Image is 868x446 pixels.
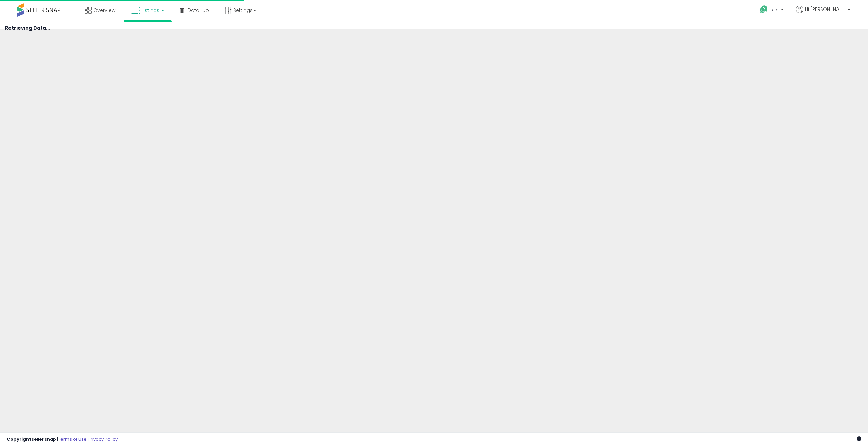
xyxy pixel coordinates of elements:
[142,7,159,14] span: Listings
[93,7,115,14] span: Overview
[188,7,209,14] span: DataHub
[770,7,779,13] span: Help
[805,6,846,13] span: Hi [PERSON_NAME]
[5,25,863,31] h4: Retrieving Data...
[759,5,768,14] i: Get Help
[796,6,850,21] a: Hi [PERSON_NAME]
